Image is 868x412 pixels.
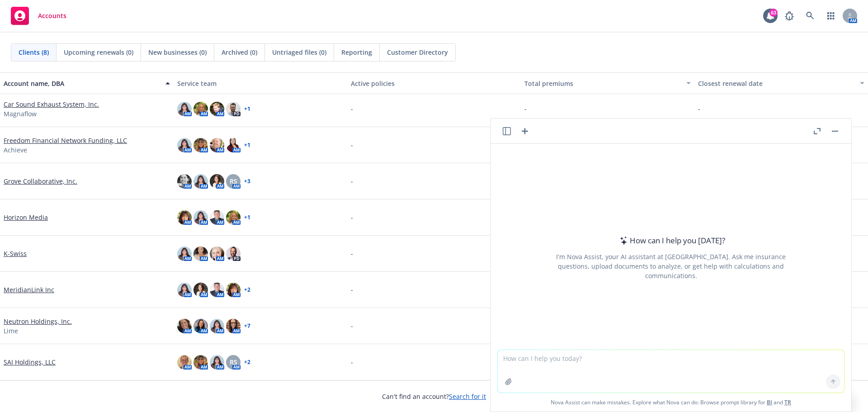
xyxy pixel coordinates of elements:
[226,210,241,225] img: photo
[244,215,250,220] a: + 1
[617,235,725,246] div: How can I help you [DATE]?
[222,47,257,57] span: Archived (0)
[351,357,353,367] span: -
[698,104,700,114] span: -
[780,7,798,25] a: Report a Bug
[767,398,772,406] a: BI
[230,357,237,367] span: RS
[230,176,237,186] span: RS
[351,176,353,186] span: -
[210,210,224,225] img: photo
[7,3,70,28] a: Accounts
[177,210,192,225] img: photo
[193,138,208,152] img: photo
[210,246,224,261] img: photo
[226,246,241,261] img: photo
[210,174,224,189] img: photo
[193,283,208,297] img: photo
[244,179,250,184] a: + 3
[694,72,868,94] button: Closest renewal date
[244,142,250,148] a: + 1
[351,285,353,294] span: -
[226,283,241,297] img: photo
[177,102,192,116] img: photo
[4,317,72,326] a: Neutron Holdings, Inc.
[769,9,778,17] div: 63
[193,319,208,333] img: photo
[4,79,160,88] div: Account name, DBA
[4,109,37,118] span: Magnaflow
[698,79,854,88] div: Closest renewal date
[351,321,353,331] span: -
[177,319,192,333] img: photo
[351,79,517,88] div: Active policies
[4,249,27,258] a: K-Swiss
[244,323,250,329] a: + 7
[226,319,241,333] img: photo
[148,47,207,57] span: New businesses (0)
[193,174,208,189] img: photo
[351,213,353,222] span: -
[177,283,192,297] img: photo
[177,246,192,261] img: photo
[822,7,840,25] a: Switch app
[4,176,77,186] a: Grove Collaborative, Inc.
[347,72,521,94] button: Active policies
[341,47,372,57] span: Reporting
[244,360,250,365] a: + 2
[226,102,241,116] img: photo
[244,106,250,112] a: + 1
[19,47,49,57] span: Clients (8)
[226,138,241,152] img: photo
[4,99,99,109] a: Car Sound Exhaust System, Inc.
[449,392,486,401] a: Search for it
[524,104,527,114] span: -
[177,138,192,152] img: photo
[382,392,486,401] span: Can't find an account?
[193,210,208,225] img: photo
[544,252,798,280] div: I'm Nova Assist, your AI assistant at [GEOGRAPHIC_DATA]. Ask me insurance questions, upload docum...
[351,140,353,150] span: -
[387,47,448,57] span: Customer Directory
[210,138,224,152] img: photo
[210,355,224,369] img: photo
[210,283,224,297] img: photo
[4,136,127,145] a: Freedom Financial Network Funding, LLC
[210,102,224,116] img: photo
[521,72,694,94] button: Total premiums
[244,287,250,293] a: + 2
[177,355,192,369] img: photo
[210,319,224,333] img: photo
[177,79,344,88] div: Service team
[193,102,208,116] img: photo
[38,12,66,19] span: Accounts
[174,72,347,94] button: Service team
[64,47,133,57] span: Upcoming renewals (0)
[4,285,54,294] a: MeridianLink Inc
[351,249,353,258] span: -
[177,174,192,189] img: photo
[4,145,27,155] span: Achieve
[524,79,681,88] div: Total premiums
[801,7,819,25] a: Search
[4,357,56,367] a: SAI Holdings, LLC
[193,355,208,369] img: photo
[351,104,353,114] span: -
[784,398,791,406] a: TR
[4,326,18,336] span: Lime
[272,47,326,57] span: Untriaged files (0)
[193,246,208,261] img: photo
[494,393,848,412] span: Nova Assist can make mistakes. Explore what Nova can do: Browse prompt library for and
[4,213,48,222] a: Horizon Media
